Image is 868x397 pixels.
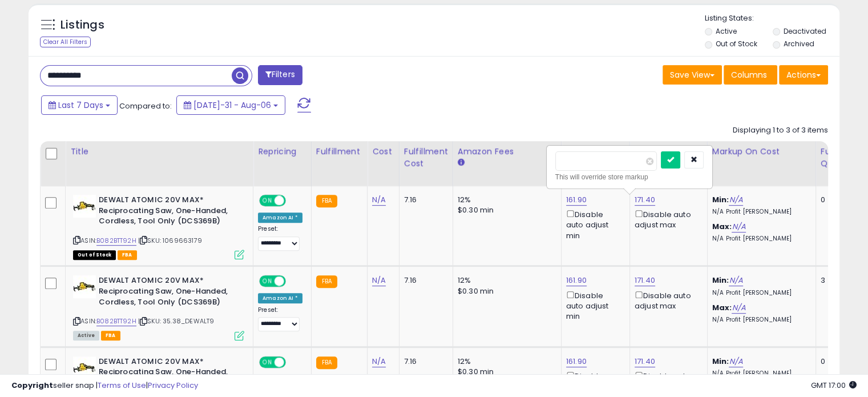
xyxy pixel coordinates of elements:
[729,356,742,367] a: N/A
[404,275,444,286] div: 7.16
[316,275,337,288] small: FBA
[73,275,244,339] div: ASIN:
[732,221,745,232] a: N/A
[716,39,757,49] label: Out of Stock
[258,212,302,223] div: Amazon AI *
[284,276,302,286] span: OFF
[372,146,394,158] div: Cost
[458,158,465,168] small: Amazon Fees.
[729,194,742,206] a: N/A
[193,99,271,111] span: [DATE]-31 - Aug-06
[148,380,198,391] a: Privacy Policy
[73,331,99,340] span: All listings currently available for purchase on Amazon
[566,356,587,367] a: 161.90
[731,69,767,81] span: Columns
[58,99,103,111] span: Last 7 Days
[284,196,302,206] span: OFF
[176,95,285,115] button: [DATE]-31 - Aug-06
[260,357,274,367] span: ON
[811,380,857,391] span: 2025-08-14 17:00 GMT
[258,146,306,158] div: Repricing
[60,17,104,33] h5: Listings
[635,289,699,311] div: Disable auto adjust max
[705,13,839,24] p: Listing States:
[729,275,742,286] a: N/A
[260,196,274,206] span: ON
[712,356,729,367] b: Min:
[712,194,729,205] b: Min:
[712,235,807,243] p: N/A Profit [PERSON_NAME]
[404,356,444,367] div: 7.16
[566,289,621,322] div: Disable auto adjust min
[119,101,172,111] span: Compared to:
[458,275,552,286] div: 12%
[712,316,807,324] p: N/A Profit [PERSON_NAME]
[712,208,807,216] p: N/A Profit [PERSON_NAME]
[40,37,91,47] div: Clear All Filters
[316,146,362,158] div: Fulfillment
[712,275,729,286] b: Min:
[70,146,248,158] div: Title
[372,194,386,206] a: N/A
[41,95,118,115] button: Last 7 Days
[404,146,448,170] div: Fulfillment Cost
[707,141,815,186] th: The percentage added to the cost of goods (COGS) that forms the calculator for Min & Max prices.
[635,275,655,286] a: 171.40
[99,195,237,230] b: DEWALT ATOMIC 20V MAX* Reciprocating Saw, One-Handed, Cordless, Tool Only (DCS369B)
[258,293,302,303] div: Amazon AI *
[821,195,856,205] div: 0
[138,236,202,245] span: | SKU: 1069663179
[98,380,146,391] a: Terms of Use
[258,225,302,251] div: Preset:
[716,26,737,36] label: Active
[566,208,621,241] div: Disable auto adjust min
[458,286,552,296] div: $0.30 min
[663,65,722,85] button: Save View
[73,250,116,260] span: All listings that are currently out of stock and unavailable for purchase on Amazon
[635,194,655,206] a: 171.40
[138,316,214,326] span: | SKU: 35.38_DEWALT9
[258,306,302,332] div: Preset:
[101,331,120,340] span: FBA
[733,125,828,136] div: Displaying 1 to 3 of 3 items
[260,276,274,286] span: ON
[783,26,826,36] label: Deactivated
[99,275,237,310] b: DEWALT ATOMIC 20V MAX* Reciprocating Saw, One-Handed, Cordless, Tool Only (DCS369B)
[96,236,136,246] a: B082BTT92H
[258,65,302,85] button: Filters
[96,316,136,326] a: B082BTT92H
[458,356,552,367] div: 12%
[316,356,337,369] small: FBA
[635,356,655,367] a: 171.40
[821,356,856,367] div: 0
[566,194,587,206] a: 161.90
[284,357,302,367] span: OFF
[712,302,732,313] b: Max:
[458,195,552,205] div: 12%
[712,289,807,297] p: N/A Profit [PERSON_NAME]
[458,205,552,215] div: $0.30 min
[11,380,198,391] div: seller snap | |
[712,146,811,158] div: Markup on Cost
[404,195,444,205] div: 7.16
[73,195,96,218] img: 41yb+LVRQNL._SL40_.jpg
[73,195,244,258] div: ASIN:
[724,65,777,85] button: Columns
[11,380,53,391] strong: Copyright
[783,39,814,49] label: Archived
[73,356,96,379] img: 41yb+LVRQNL._SL40_.jpg
[458,146,556,158] div: Amazon Fees
[73,275,96,298] img: 41yb+LVRQNL._SL40_.jpg
[566,275,587,286] a: 161.90
[732,302,745,314] a: N/A
[118,250,137,260] span: FBA
[821,275,856,286] div: 3
[779,65,828,85] button: Actions
[635,208,699,230] div: Disable auto adjust max
[555,171,704,183] div: This will override store markup
[821,146,860,170] div: Fulfillable Quantity
[712,221,732,232] b: Max:
[372,356,386,367] a: N/A
[99,356,237,391] b: DEWALT ATOMIC 20V MAX* Reciprocating Saw, One-Handed, Cordless, Tool Only (DCS369B)
[372,275,386,286] a: N/A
